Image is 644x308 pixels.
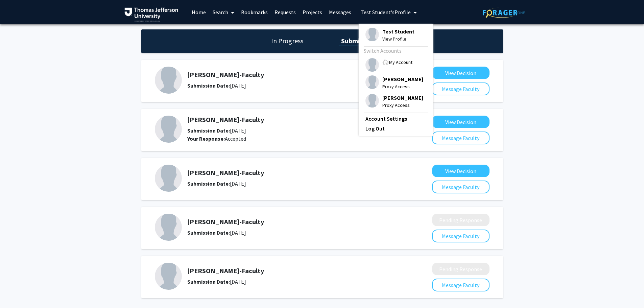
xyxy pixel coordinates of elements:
[432,86,490,92] a: Message Faculty
[382,75,423,83] span: [PERSON_NAME]
[187,135,396,143] div: Accepted
[187,127,230,134] b: Submission Date:
[365,58,379,72] img: Profile Picture
[382,35,414,43] span: View Profile
[187,278,230,285] b: Submission Date:
[271,0,299,24] a: Requests
[155,67,182,94] img: Profile Picture
[432,67,490,79] button: View Decision
[365,124,426,133] a: Log Out
[155,263,182,290] img: Profile Picture
[5,278,29,303] iframe: Chat
[238,0,271,24] a: Bookmarks
[299,0,326,24] a: Projects
[187,82,230,89] b: Submission Date:
[209,0,238,24] a: Search
[187,229,230,236] b: Submission Date:
[365,58,412,72] div: Profile PictureMy Account
[432,282,490,288] a: Message Faculty
[187,81,396,90] div: [DATE]
[432,135,490,141] a: Message Faculty
[187,278,396,286] div: [DATE]
[432,279,490,291] button: Message Faculty
[483,7,525,18] img: ForagerOne Logo
[389,59,412,65] span: My Account
[155,116,182,143] img: Profile Picture
[365,75,423,90] div: Profile Picture[PERSON_NAME]Proxy Access
[187,267,396,275] h5: [PERSON_NAME]-Faculty
[364,47,426,55] div: Switch Accounts
[188,0,209,24] a: Home
[187,71,396,79] h5: [PERSON_NAME]-Faculty
[326,0,355,24] a: Messages
[432,181,490,193] button: Message Faculty
[432,165,490,177] button: View Decision
[432,82,490,95] button: Message Faculty
[365,115,426,123] a: Account Settings
[382,94,423,101] span: [PERSON_NAME]
[155,214,182,241] img: Profile Picture
[432,132,490,144] button: Message Faculty
[365,75,379,89] img: Profile Picture
[187,180,230,187] b: Submission Date:
[382,83,423,90] span: Proxy Access
[361,9,411,16] span: Test Student's Profile
[432,214,490,226] button: Pending Response
[124,7,178,22] img: Thomas Jefferson University Logo
[187,135,225,142] b: Your Response:
[187,180,396,188] div: [DATE]
[365,94,379,108] img: Profile Picture
[432,116,490,128] button: View Decision
[432,263,490,275] button: Pending Response
[339,36,375,46] h1: Submitted
[155,165,182,192] img: Profile Picture
[382,101,423,109] span: Proxy Access
[365,94,423,109] div: Profile Picture[PERSON_NAME]Proxy Access
[382,28,414,35] span: Test Student
[432,230,490,242] button: Message Faculty
[269,36,305,46] h1: In Progress
[187,126,396,135] div: [DATE]
[187,169,396,177] h5: [PERSON_NAME]-Faculty
[187,218,396,226] h5: [PERSON_NAME]-Faculty
[187,229,396,237] div: [DATE]
[432,184,490,190] a: Message Faculty
[365,28,379,41] img: Profile Picture
[187,116,396,124] h5: [PERSON_NAME]-Faculty
[365,28,414,43] div: Profile PictureTest StudentView Profile
[432,233,490,239] a: Message Faculty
